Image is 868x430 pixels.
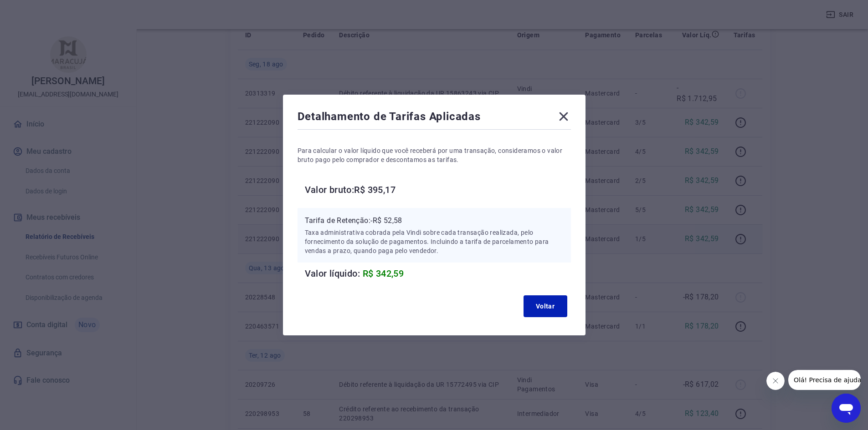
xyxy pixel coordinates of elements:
p: Tarifa de Retenção: -R$ 52,58 [305,215,564,226]
iframe: Fechar mensagem [766,372,785,390]
span: R$ 342,59 [363,268,404,279]
iframe: Botão para abrir a janela de mensagens [832,394,861,423]
iframe: Mensagem da empresa [788,370,861,390]
p: Para calcular o valor líquido que você receberá por uma transação, consideramos o valor bruto pag... [298,146,571,164]
button: Voltar [524,295,567,317]
div: Detalhamento de Tarifas Aplicadas [298,109,571,127]
span: Olá! Precisa de ajuda? [5,6,77,14]
h6: Valor bruto: R$ 395,17 [305,182,571,197]
p: Taxa administrativa cobrada pela Vindi sobre cada transação realizada, pelo fornecimento da soluç... [305,228,564,255]
h6: Valor líquido: [305,266,571,281]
